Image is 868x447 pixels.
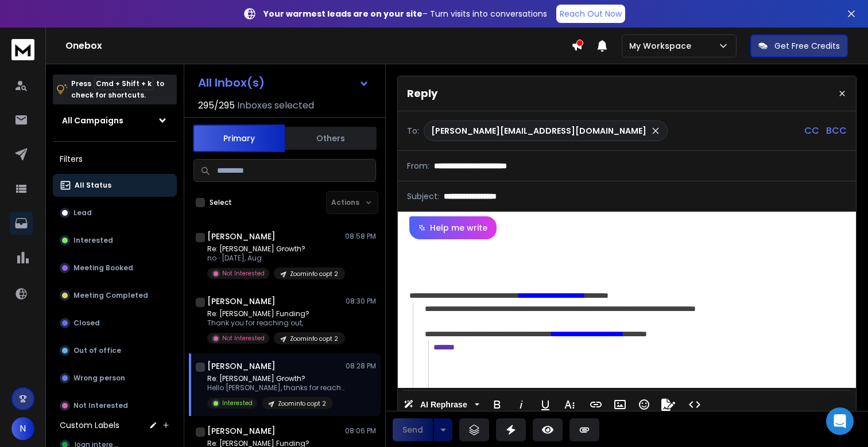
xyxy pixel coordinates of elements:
[559,393,580,416] button: More Text
[684,393,706,416] button: Code View
[53,312,177,335] button: Closed
[345,426,376,436] p: 08:06 PM
[207,425,276,437] h1: [PERSON_NAME]
[94,77,153,90] span: Cmd + Shift + k
[73,291,148,300] p: Meeting Completed
[486,393,508,416] button: Bold (⌘B)
[556,5,625,23] a: Reach Out Now
[53,394,177,417] button: Not Interested
[62,115,123,126] h1: All Campaigns
[71,78,164,101] p: Press to check for shortcuts.
[53,174,177,197] button: All Status
[53,151,177,167] h3: Filters
[73,263,133,273] p: Meeting Booked
[345,232,376,241] p: 08:58 PM
[73,374,125,383] p: Wrong person
[198,99,235,112] span: 295 / 295
[290,335,338,343] p: Zoominfo copt 2
[263,8,547,20] p: – Turn visits into conversations
[207,254,345,263] p: no ᐧ [DATE], Aug
[750,34,848,57] button: Get Free Credits
[60,419,119,431] h3: Custom Labels
[207,374,345,383] p: Re: [PERSON_NAME] Growth?
[53,284,177,307] button: Meeting Completed
[629,40,696,52] p: My Workspace
[65,39,571,53] h1: Onebox
[207,231,276,242] h1: [PERSON_NAME]
[207,360,276,372] h1: [PERSON_NAME]
[585,393,607,416] button: Insert Link (⌘K)
[207,244,345,254] p: Re: [PERSON_NAME] Growth?
[407,191,439,202] p: Subject:
[222,334,265,343] p: Not Interested
[210,198,232,207] label: Select
[207,318,345,328] p: Thank you for reaching out,
[53,109,177,132] button: All Campaigns
[418,400,470,410] span: AI Rephrase
[73,401,128,410] p: Not Interested
[633,393,655,416] button: Emoticons
[222,399,253,407] p: Interested
[53,201,177,224] button: Lead
[510,393,532,416] button: Italic (⌘I)
[207,296,276,307] h1: [PERSON_NAME]
[11,39,34,60] img: logo
[73,236,113,245] p: Interested
[73,318,100,328] p: Closed
[207,383,345,392] p: Hello [PERSON_NAME], thanks for reaching
[189,71,378,94] button: All Inbox(s)
[53,339,177,362] button: Out of office
[222,269,265,278] p: Not Interested
[53,367,177,390] button: Wrong person
[401,393,482,416] button: AI Rephrase
[826,124,847,138] p: BCC
[11,417,34,440] button: N
[407,160,429,172] p: From:
[198,77,265,88] h1: All Inbox(s)
[75,181,111,190] p: All Status
[804,124,819,138] p: CC
[346,297,376,306] p: 08:30 PM
[53,229,177,252] button: Interested
[73,346,121,355] p: Out of office
[407,85,437,102] p: Reply
[409,216,497,239] button: Help me write
[193,125,285,152] button: Primary
[207,309,345,318] p: Re: [PERSON_NAME] Funding?
[237,99,314,112] h3: Inboxes selected
[826,407,854,435] div: Open Intercom Messenger
[346,362,376,371] p: 08:28 PM
[774,40,840,52] p: Get Free Credits
[278,399,326,408] p: Zoominfo copt 2
[407,125,419,137] p: To:
[657,393,679,416] button: Signature
[73,208,92,217] p: Lead
[285,126,377,151] button: Others
[263,8,423,20] strong: Your warmest leads are on your site
[534,393,556,416] button: Underline (⌘U)
[290,270,338,278] p: Zoominfo copt 2
[609,393,631,416] button: Insert Image (⌘P)
[53,256,177,279] button: Meeting Booked
[431,125,646,137] p: [PERSON_NAME][EMAIL_ADDRESS][DOMAIN_NAME]
[560,8,622,20] p: Reach Out Now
